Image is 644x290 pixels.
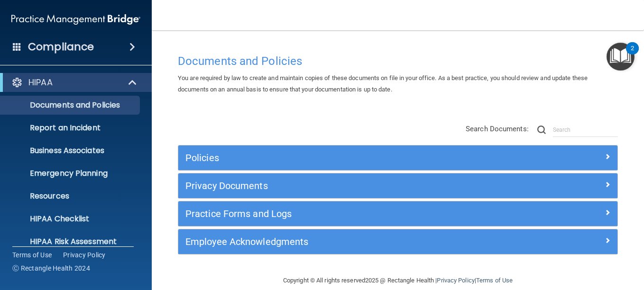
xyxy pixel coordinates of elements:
p: HIPAA [28,77,53,88]
span: Ⓒ Rectangle Health 2024 [12,263,90,273]
img: PMB logo [11,10,140,29]
p: Business Associates [6,146,136,155]
h5: Practice Forms and Logs [185,208,501,219]
span: You are required by law to create and maintain copies of these documents on file in your office. ... [178,74,588,93]
h5: Privacy Documents [185,181,501,191]
button: Open Resource Center, 2 new notifications [607,43,635,71]
span: Search Documents: [466,125,529,133]
input: Search [553,123,618,137]
a: Policies [185,150,610,165]
h5: Policies [185,153,501,163]
p: Documents and Policies [6,100,136,110]
a: HIPAA [11,77,138,88]
h4: Compliance [28,40,94,54]
p: Emergency Planning [6,169,136,178]
p: Report an Incident [6,123,136,133]
h5: Employee Acknowledgments [185,236,501,247]
p: HIPAA Risk Assessment [6,237,136,246]
a: Privacy Policy [437,277,474,284]
a: Terms of Use [12,250,52,260]
h4: Documents and Policies [178,55,618,67]
iframe: Drift Widget Chat Controller [480,223,633,261]
a: Privacy Documents [185,178,610,193]
div: 2 [631,48,634,61]
a: Practice Forms and Logs [185,206,610,221]
a: Terms of Use [476,277,513,284]
p: Resources [6,191,136,201]
a: Privacy Policy [63,250,106,260]
a: Employee Acknowledgments [185,234,610,249]
p: HIPAA Checklist [6,214,136,224]
img: ic-search.3b580494.png [537,126,546,134]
